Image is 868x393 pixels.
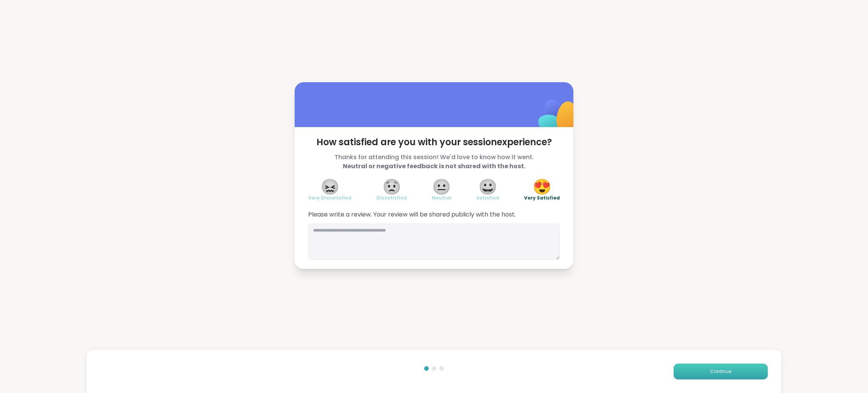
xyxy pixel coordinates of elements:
[524,195,560,201] span: Very Satisfied
[308,210,560,219] span: Please write a review. Your review will be shared publicly with the host.
[521,80,596,155] img: ShareWell Logomark
[432,195,451,201] span: Neutral
[308,195,351,201] span: Very Dissatisfied
[432,180,451,193] span: 😐
[710,368,731,375] span: Continue
[674,364,768,379] button: Continue
[376,195,407,201] span: Dissatisfied
[321,180,339,193] span: 😖
[476,195,499,201] span: Satisfied
[308,153,560,171] span: Thanks for attending this session! We'd love to know how it went.
[308,136,560,148] span: How satisfied are you with your session experience?
[533,180,552,193] span: 😍
[382,180,401,193] span: 😟
[343,162,526,170] b: Neutral or negative feedback is not shared with the host.
[478,180,497,193] span: 😀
